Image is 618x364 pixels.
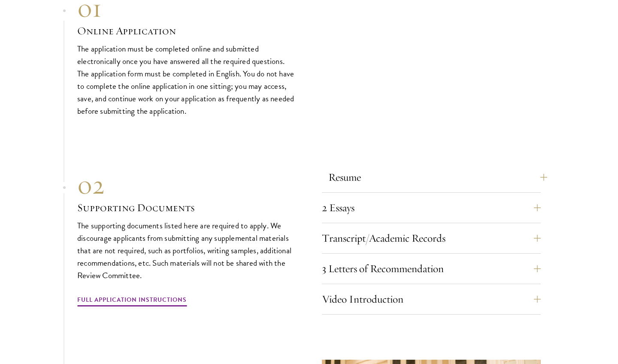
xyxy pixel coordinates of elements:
button: Transcript/Academic Records [322,228,541,249]
div: 02 [77,170,296,200]
p: The application must be completed online and submitted electronically once you have answered all ... [77,42,296,117]
button: 3 Letters of Recommendation [322,258,541,279]
button: Resume [328,167,547,188]
button: Video Introduction [322,289,541,309]
a: Full Application Instructions [77,294,187,308]
p: The supporting documents listed here are required to apply. We discourage applicants from submitt... [77,219,296,282]
button: 2 Essays [322,197,541,218]
h3: Online Application [77,24,296,38]
h3: Supporting Documents [77,200,296,215]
